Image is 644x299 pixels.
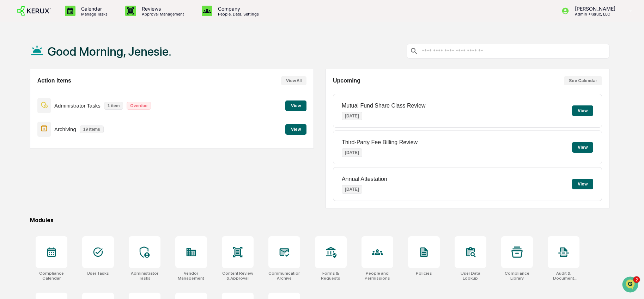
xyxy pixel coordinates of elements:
div: Vendor Management [175,271,207,281]
a: View [285,102,306,109]
a: Powered byPylon [50,175,85,180]
span: Pylon [70,175,85,180]
img: 1746055101610-c473b297-6a78-478c-a979-82029cc54cd1 [7,54,20,67]
div: Communications Archive [268,271,300,281]
p: Archiving [54,126,76,132]
button: See all [109,77,128,85]
img: Jack Rasmussen [7,108,18,120]
a: View [285,126,306,132]
span: Data Lookup [14,158,44,165]
div: Start new chat [32,54,116,61]
p: Manage Tasks [75,12,111,17]
p: 19 items [80,126,104,133]
a: 🗄️Attestations [48,141,90,154]
button: View [285,124,306,135]
div: Forms & Requests [315,271,347,281]
button: View [572,179,593,189]
div: 🖐️ [7,145,13,151]
p: [DATE] [342,148,362,157]
p: [DATE] [342,185,362,194]
p: 1 item [104,102,123,110]
p: [DATE] [342,112,362,120]
a: 🖐️Preclearance [4,141,48,154]
p: Reviews [136,6,188,12]
p: Admin • Kerux, LLC [569,12,619,17]
button: Start new chat [120,56,128,65]
div: Modules [30,217,609,224]
div: People and Permissions [362,271,393,281]
img: logo [17,6,51,16]
div: Compliance Calendar [36,271,67,281]
img: 1746055101610-c473b297-6a78-478c-a979-82029cc54cd1 [14,115,20,121]
img: 8933085812038_c878075ebb4cc5468115_72.jpg [15,54,28,67]
div: 🗄️ [51,145,57,151]
div: Past conversations [7,78,47,84]
p: [PERSON_NAME] [569,6,619,12]
span: [PERSON_NAME] [22,115,57,121]
p: Third-Party Fee Billing Review [342,139,418,146]
div: Audit & Document Logs [548,271,579,281]
p: How can we help? [7,15,128,26]
span: [DATE] [62,115,77,121]
span: Attestations [58,144,87,151]
button: View [285,100,306,111]
span: • [59,96,61,102]
img: Jack Rasmussen [7,89,18,100]
span: • [59,115,61,121]
span: [DATE] [62,96,77,102]
span: [PERSON_NAME] [22,96,57,102]
div: Administrator Tasks [129,271,160,281]
button: View [572,105,593,116]
iframe: Open customer support [621,276,640,295]
button: View [572,142,593,153]
h2: Action Items [37,78,71,84]
a: 🔎Data Lookup [4,155,47,167]
div: Compliance Library [501,271,533,281]
p: Calendar [75,6,111,12]
div: We're available if you need us! [32,61,97,67]
p: People, Data, Settings [212,12,262,17]
p: Approval Management [136,12,188,17]
button: See Calendar [564,76,602,85]
h2: Upcoming [333,78,360,84]
p: Overdue [127,102,151,110]
button: View All [281,76,306,85]
p: Company [212,6,262,12]
p: Administrator Tasks [54,103,101,109]
div: Policies [416,271,432,276]
div: 🔎 [7,158,13,164]
p: Annual Attestation [342,176,387,182]
div: User Tasks [87,271,109,276]
div: Content Review & Approval [222,271,254,281]
span: Preclearance [14,144,45,151]
div: User Data Lookup [455,271,486,281]
img: 1746055101610-c473b297-6a78-478c-a979-82029cc54cd1 [14,96,20,102]
p: Mutual Fund Share Class Review [342,103,425,109]
h1: Good Morning, Jenesie. [48,44,171,59]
